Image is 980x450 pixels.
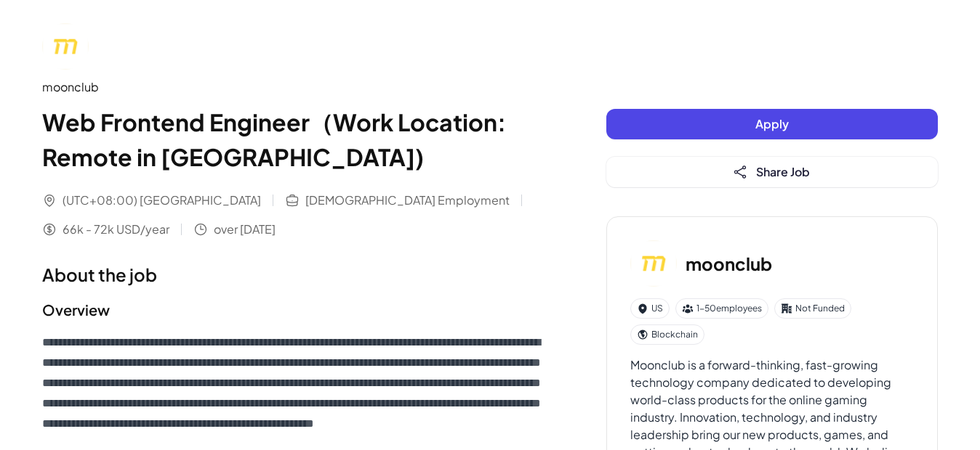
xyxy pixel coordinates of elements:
[42,105,548,174] h1: Web Frontend Engineer（Work Location: Remote in [GEOGRAPHIC_DATA])
[675,298,768,319] div: 1-50 employees
[774,298,851,319] div: Not Funded
[63,192,261,209] span: (UTC+08:00) [GEOGRAPHIC_DATA]
[42,299,548,321] h2: Overview
[214,221,276,238] span: over [DATE]
[686,250,772,277] h3: moonclub
[305,192,510,209] span: [DEMOGRAPHIC_DATA] Employment
[630,240,677,287] img: mo
[606,157,938,187] button: Share Job
[755,116,789,131] span: Apply
[42,261,548,287] h1: About the job
[630,324,704,345] div: Blockchain
[606,109,938,139] button: Apply
[42,23,89,70] img: mo
[63,221,169,238] span: 66k - 72k USD/year
[630,298,670,319] div: US
[756,164,810,179] span: Share Job
[42,78,548,96] div: moonclub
